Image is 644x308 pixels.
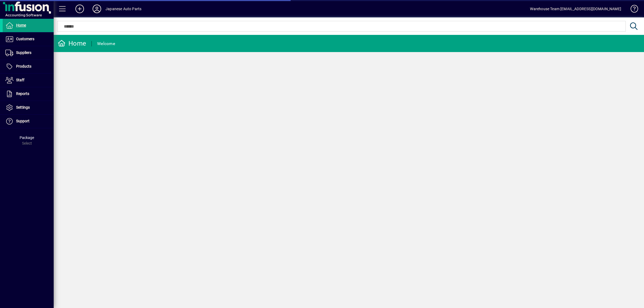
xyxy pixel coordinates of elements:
[16,64,31,68] span: Products
[16,105,30,109] span: Settings
[71,4,88,14] button: Add
[3,32,54,46] a: Customers
[16,37,34,41] span: Customers
[627,1,637,19] a: Knowledge Base
[58,39,86,48] div: Home
[3,87,54,101] a: Reports
[88,4,105,14] button: Profile
[105,5,141,13] div: Japanese Auto Parts
[16,119,30,123] span: Support
[3,101,54,114] a: Settings
[530,5,621,13] div: Warehouse Team [EMAIL_ADDRESS][DOMAIN_NAME]
[16,78,24,82] span: Staff
[20,135,34,140] span: Package
[3,60,54,73] a: Products
[97,39,115,48] div: Welcome
[16,50,31,55] span: Suppliers
[16,23,26,27] span: Home
[16,91,29,96] span: Reports
[3,46,54,60] a: Suppliers
[3,115,54,128] a: Support
[3,74,54,87] a: Staff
